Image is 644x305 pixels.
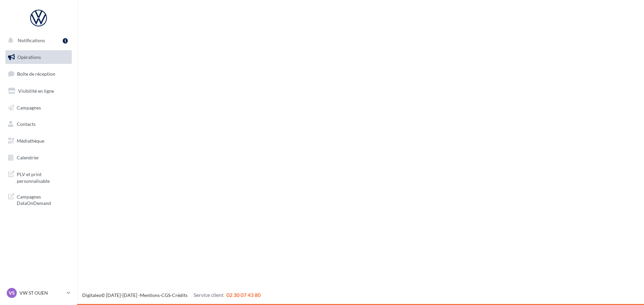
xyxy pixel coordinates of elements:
a: Contacts [4,117,73,131]
a: Digitaleo [82,292,101,298]
span: Campagnes DataOnDemand [17,192,69,207]
a: Médiathèque [4,134,73,148]
span: Service client [194,292,224,298]
a: PLV et print personnalisable [4,167,73,187]
span: Calendrier [17,155,39,160]
span: 02 30 07 43 80 [226,292,261,298]
a: Calendrier [4,151,73,165]
p: VW ST OUEN [19,290,64,296]
span: © [DATE]-[DATE] - - - [82,292,261,298]
span: PLV et print personnalisable [17,170,69,184]
a: Mentions [140,292,160,298]
div: 1 [63,38,68,44]
span: VS [9,290,15,296]
span: Contacts [17,121,36,127]
a: Opérations [4,50,73,64]
span: Campagnes [17,104,41,110]
a: VS VW ST OUEN [5,287,72,299]
span: Boîte de réception [17,71,55,77]
a: Campagnes [4,101,73,115]
span: Visibilité en ligne [18,88,54,94]
a: Campagnes DataOnDemand [4,189,73,209]
span: Notifications [18,37,45,43]
span: Médiathèque [17,138,44,144]
a: CGS [161,292,170,298]
button: Notifications 1 [4,33,70,48]
a: Boîte de réception [4,67,73,81]
span: Opérations [17,54,41,60]
a: Crédits [172,292,187,298]
a: Visibilité en ligne [4,84,73,98]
